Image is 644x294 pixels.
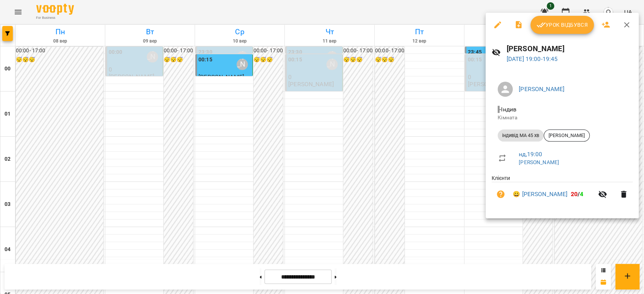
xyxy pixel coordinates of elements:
[544,129,590,142] div: [PERSON_NAME]
[507,43,633,55] h6: [PERSON_NAME]
[492,185,510,203] button: Візит ще не сплачено. Додати оплату?
[580,190,583,198] span: 4
[513,190,567,199] a: 😀 [PERSON_NAME]
[498,106,518,113] span: - Індив
[536,20,588,29] span: Урок відбувся
[492,174,633,209] ul: Клієнти
[507,55,558,62] a: [DATE] 19:00-19:45
[498,132,544,139] span: індивід МА 45 хв
[570,190,583,198] b: /
[519,159,559,165] a: [PERSON_NAME]
[519,151,542,158] a: нд , 19:00
[570,190,577,198] span: 20
[498,114,627,122] p: Кімната
[530,16,594,34] button: Урок відбувся
[519,85,564,93] a: [PERSON_NAME]
[544,132,589,139] span: [PERSON_NAME]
